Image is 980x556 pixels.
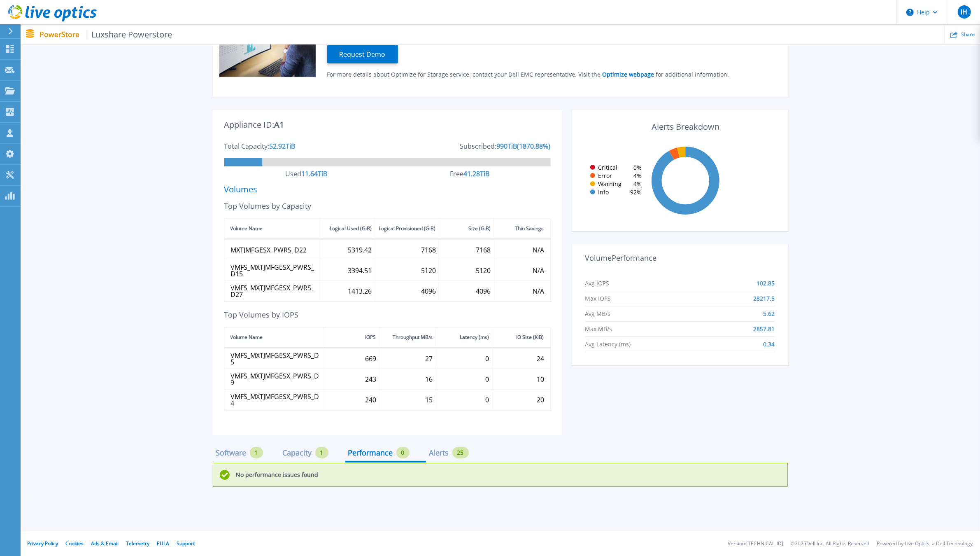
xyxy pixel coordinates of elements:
div: Appliance ID: [224,121,275,128]
span: IH [961,9,967,15]
div: Warning [587,181,622,187]
div: Thin Savings [515,224,544,234]
div: VMFS_MXTJMFGESX_PWRS_D15 [230,264,317,277]
div: 24 [537,355,544,362]
div: 15 [425,396,433,403]
li: Version: [TECHNICAL_ID] [728,541,783,547]
div: 20 [537,396,544,403]
div: 4096 [421,287,435,294]
a: Support [177,540,195,547]
a: Optimize webpage [601,70,656,78]
div: Latency (ms) [460,332,489,342]
p: PowerStore [40,30,172,39]
p: 0.34 [764,341,775,348]
h3: Volume Performance [585,250,775,266]
div: 11.64 TiB [301,171,327,177]
div: VMFS_MXTJMFGESX_PWRS_D9 [230,372,320,385]
div: 1 [315,447,328,458]
div: 52.92 TiB [270,143,296,150]
div: For more details about Optimize for Storage service, contact your Dell EMC representative. Visit ... [327,71,777,78]
div: Info [587,189,609,196]
div: 10 [537,376,544,382]
div: 1 [250,447,263,458]
div: N/A [533,287,544,294]
div: 16 [425,376,433,382]
div: IOPS [365,332,376,342]
div: 27 [425,355,433,362]
p: Avg MB/s [585,311,611,317]
a: Cookies [65,540,84,547]
span: 4 % [633,181,642,187]
div: Top Volumes by Capacity [224,203,551,209]
div: Volumes [224,186,551,193]
a: Privacy Policy [27,540,58,547]
div: Logical Provisioned (GiB) [379,224,435,234]
div: Free [450,171,463,177]
div: A1 [275,121,284,143]
p: Avg Latency (ms) [585,341,631,348]
div: 5120 [421,267,435,273]
span: Luxshare Powerstore [86,30,172,39]
span: 4 % [633,173,642,179]
div: 1413.26 [348,287,372,294]
div: 0 [485,355,489,362]
div: Performance [348,449,393,456]
div: Volume Name [230,332,263,342]
div: Total Capacity: [224,143,270,150]
li: Powered by Live Optics, a Dell Technology [877,541,973,547]
div: IO Size (KiB) [517,332,544,342]
div: VMFS_MXTJMFGESX_PWRS_D4 [230,393,320,406]
div: Software [216,449,247,456]
span: 92 % [630,189,642,196]
div: 990 TiB [497,143,517,150]
div: VMFS_MXTJMFGESX_PWRS_D27 [230,284,317,297]
div: N/A [533,267,544,273]
p: 28217.5 [754,295,775,302]
p: 5.62 [764,311,775,317]
div: 669 [365,355,376,362]
div: VMFS_MXTJMFGESX_PWRS_D5 [230,352,320,365]
div: 4096 [476,287,491,294]
p: Max MB/s [585,326,612,332]
div: Critical [587,164,618,171]
div: 5319.42 [348,246,372,253]
div: Alerts [429,449,449,456]
div: 7168 [421,246,435,253]
div: Logical Used (GiB) [330,224,372,234]
div: Throughput MB/s [393,332,433,342]
span: 0 % [633,164,642,171]
div: Error [587,173,612,179]
p: No performance issues found [236,472,319,478]
div: 0 [485,376,489,382]
a: EULA [157,540,169,547]
p: Max IOPS [585,295,611,302]
p: 102.85 [757,280,775,287]
div: Subscribed: [460,143,497,150]
div: 25 [452,447,469,458]
p: Avg IOPS [585,280,610,287]
div: 243 [365,376,376,382]
div: Used [285,171,301,177]
div: 7168 [476,246,491,253]
div: 41.28 TiB [463,171,489,177]
div: Top Volumes by IOPS [224,311,551,318]
div: 240 [365,396,376,403]
div: Size (GiB) [468,224,491,234]
div: 5120 [476,267,491,273]
div: Volume Name [230,224,263,234]
a: Telemetry [126,540,149,547]
li: © 2025 Dell Inc. All Rights Reserved [791,541,869,547]
div: 0 [485,396,489,403]
div: N/A [533,246,544,253]
div: Capacity [283,449,312,456]
span: Request Demo [336,49,389,59]
span: Share [961,32,975,37]
div: Alerts Breakdown [584,115,788,137]
a: Ads & Email [91,540,119,547]
div: 0 [396,447,410,458]
button: Request Demo [327,45,398,63]
div: ( 1870.88 %) [517,143,551,150]
p: 2857.81 [754,326,775,332]
div: MXTJMFGESX_PWRS_D22 [230,246,307,253]
div: 3394.51 [348,267,372,273]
